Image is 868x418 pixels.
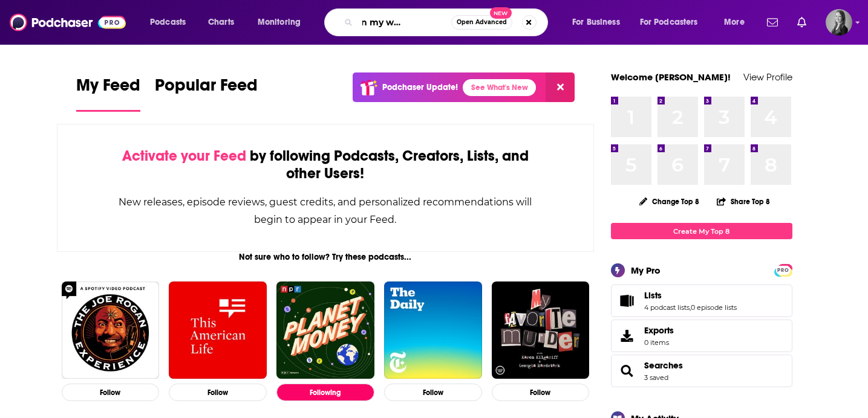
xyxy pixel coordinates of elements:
img: Planet Money [276,281,374,379]
span: Lists [611,285,792,317]
a: PRO [776,265,791,274]
span: Exports [615,327,639,344]
button: Follow [384,384,482,401]
div: Not sure who to follow? Try these podcasts... [57,252,595,262]
button: Follow [62,384,160,401]
span: Activate your Feed [122,147,246,165]
span: For Business [572,14,620,31]
button: Follow [492,384,590,401]
a: Show notifications dropdown [792,12,811,33]
button: open menu [249,13,316,32]
a: Create My Top 8 [611,223,792,239]
a: Show notifications dropdown [762,12,783,33]
span: PRO [776,266,791,275]
span: Popular Feed [155,75,258,103]
span: , [690,303,691,312]
span: Monitoring [258,14,301,31]
a: View Profile [743,71,792,83]
button: Change Top 8 [632,194,707,209]
button: open menu [632,13,716,32]
img: Podchaser - Follow, Share and Rate Podcasts [10,11,126,34]
span: Open Advanced [457,19,507,25]
span: Podcasts [150,14,186,31]
img: User Profile [826,9,852,36]
img: The Joe Rogan Experience [62,281,160,379]
button: open menu [564,13,635,32]
img: The Daily [384,281,482,379]
a: 4 podcast lists [644,303,690,312]
button: Show profile menu [826,9,852,36]
span: Exports [644,325,674,336]
span: Searches [611,355,792,387]
a: My Feed [76,75,140,112]
a: Charts [200,13,241,32]
span: Charts [208,14,234,31]
a: Welcome [PERSON_NAME]! [611,71,731,83]
a: Popular Feed [155,75,258,112]
div: Search podcasts, credits, & more... [336,8,560,36]
button: open menu [716,13,760,32]
img: My Favorite Murder with Karen Kilgariff and Georgia Hardstark [492,281,590,379]
span: Lists [644,290,662,301]
button: open menu [142,13,201,32]
button: Follow [169,384,267,401]
div: My Pro [631,265,661,276]
a: See What's New [463,79,536,96]
a: Lists [644,290,737,301]
a: Searches [644,360,683,371]
a: Lists [615,292,639,309]
button: Share Top 8 [716,190,771,213]
span: Logged in as katieTBG [826,9,852,36]
a: 0 episode lists [691,303,737,312]
span: New [490,7,512,19]
span: 0 items [644,338,674,347]
a: Exports [611,320,792,352]
span: For Podcasters [640,14,698,31]
a: Searches [615,362,639,379]
p: Podchaser Update! [382,82,458,92]
button: Following [276,384,374,401]
a: 3 saved [644,373,668,382]
img: This American Life [169,281,267,379]
span: More [724,14,745,31]
span: My Feed [76,75,140,103]
div: New releases, episode reviews, guest credits, and personalized recommendations will begin to appe... [118,193,534,228]
input: Search podcasts, credits, & more... [357,13,451,32]
button: Open AdvancedNew [451,15,512,30]
div: by following Podcasts, Creators, Lists, and other Users! [118,147,534,182]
